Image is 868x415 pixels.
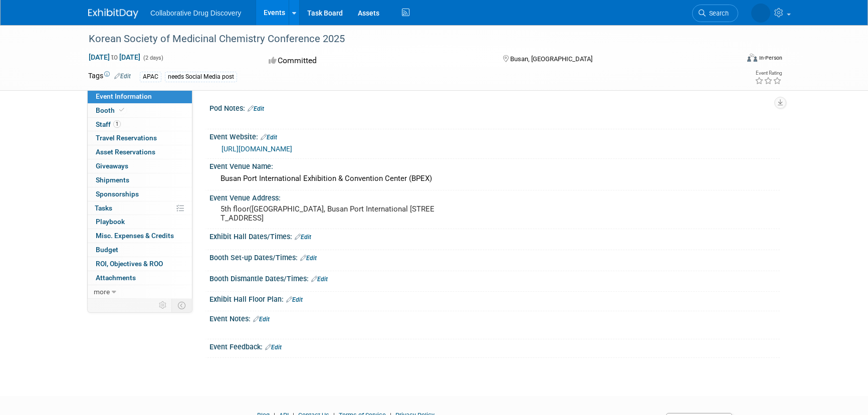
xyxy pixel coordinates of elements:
[96,92,152,100] span: Event Information
[165,72,237,82] div: needs Social Media post
[142,55,163,61] span: (2 days)
[88,187,192,201] a: Sponsorships
[88,173,192,187] a: Shipments
[88,229,192,243] a: Misc. Expenses & Credits
[140,72,161,82] div: APAC
[759,54,782,62] div: In-Person
[88,9,138,19] img: ExhibitDay
[96,148,155,156] span: Asset Reservations
[510,55,592,63] span: Busan, [GEOGRAPHIC_DATA]
[300,255,317,262] a: Edit
[96,246,118,254] span: Budget
[217,171,772,186] div: Busan Port International Exhibition & Convention Center (BPEX)
[209,250,780,263] div: Booth Set-up Dates/Times:
[88,271,192,285] a: Attachments
[88,285,192,299] a: more
[265,344,282,351] a: Edit
[311,276,328,283] a: Edit
[96,260,163,268] span: ROI, Objectives & ROO
[96,232,174,240] span: Misc. Expenses & Credits
[88,243,192,257] a: Budget
[706,10,729,17] span: Search
[88,215,192,229] a: Playbook
[88,159,192,173] a: Giveaways
[113,120,121,128] span: 1
[88,201,192,215] a: Tasks
[209,271,780,284] div: Booth Dismantle Dates/Times:
[96,134,157,142] span: Travel Reservations
[209,311,780,324] div: Event Notes:
[96,274,136,282] span: Attachments
[221,204,436,223] pre: 5th floor([GEOGRAPHIC_DATA], Busan Port International [STREET_ADDRESS]
[286,296,303,303] a: Edit
[253,316,270,323] a: Edit
[96,162,128,170] span: Giveaways
[88,145,192,159] a: Asset Reservations
[85,30,723,48] div: Korean Society of Medicinal Chemistry Conference 2025
[88,53,141,62] span: [DATE] [DATE]
[679,52,782,67] div: Event Format
[209,339,780,352] div: Event Feedback:
[692,5,738,22] a: Search
[747,54,757,62] img: Format-Inperson.png
[209,101,780,114] div: Pod Notes:
[209,190,780,203] div: Event Venue Address:
[209,129,780,142] div: Event Website:
[88,104,192,117] a: Booth
[261,134,277,141] a: Edit
[248,105,264,112] a: Edit
[88,257,192,271] a: ROI, Objectives & ROO
[95,204,112,212] span: Tasks
[751,4,770,23] img: Mel Berg
[295,234,311,241] a: Edit
[88,131,192,145] a: Travel Reservations
[110,53,119,61] span: to
[266,52,487,70] div: Committed
[209,292,780,305] div: Exhibit Hall Floor Plan:
[222,145,292,153] a: [URL][DOMAIN_NAME]
[154,299,172,312] td: Personalize Event Tab Strip
[755,71,782,76] div: Event Rating
[150,9,241,17] span: Collaborative Drug Discovery
[94,288,110,296] span: more
[96,106,126,114] span: Booth
[119,107,124,113] i: Booth reservation complete
[96,176,129,184] span: Shipments
[172,299,192,312] td: Toggle Event Tabs
[209,159,780,171] div: Event Venue Name:
[88,90,192,103] a: Event Information
[96,120,121,128] span: Staff
[88,71,131,82] td: Tags
[96,218,125,226] span: Playbook
[96,190,139,198] span: Sponsorships
[114,73,131,80] a: Edit
[209,229,780,242] div: Exhibit Hall Dates/Times:
[88,118,192,131] a: Staff1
